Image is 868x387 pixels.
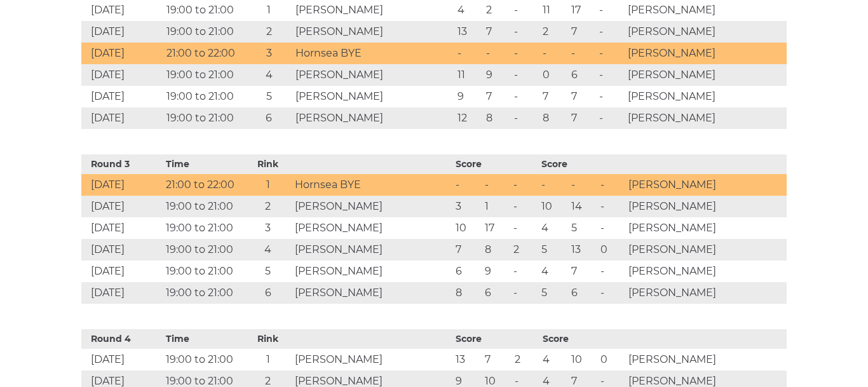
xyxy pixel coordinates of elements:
td: - [510,174,539,196]
td: 2 [512,349,540,370]
td: Hornsea BYE [292,43,454,64]
td: [PERSON_NAME] [625,239,787,261]
td: 1 [482,196,510,217]
td: 1 [245,174,292,196]
td: 8 [483,107,512,129]
td: [PERSON_NAME] [292,107,454,129]
td: [PERSON_NAME] [625,282,787,304]
td: 0 [597,349,626,370]
td: 19:00 to 21:00 [163,282,244,304]
td: 10 [538,196,567,217]
td: 21:00 to 22:00 [163,43,245,64]
td: 3 [452,196,482,217]
td: 19:00 to 21:00 [163,261,244,282]
td: 19:00 to 21:00 [163,196,244,217]
td: [DATE] [81,43,163,64]
td: - [510,261,539,282]
td: 13 [452,349,482,370]
td: - [596,21,625,43]
td: 4 [538,261,567,282]
td: 6 [245,282,292,304]
td: - [568,43,597,64]
td: 7 [568,107,597,129]
td: [PERSON_NAME] [292,282,453,304]
th: Round 4 [81,329,163,349]
td: [PERSON_NAME] [625,64,787,86]
td: - [511,43,539,64]
td: [PERSON_NAME] [625,174,787,196]
td: 12 [454,107,483,129]
td: 6 [452,261,482,282]
td: [DATE] [81,261,163,282]
td: 19:00 to 21:00 [163,239,244,261]
td: - [596,86,625,107]
td: 7 [568,261,597,282]
td: 13 [454,21,483,43]
td: [DATE] [81,107,163,129]
td: - [539,43,568,64]
td: 9 [483,64,512,86]
td: 6 [245,107,292,129]
td: - [510,217,539,239]
td: 3 [245,43,292,64]
td: - [597,174,626,196]
td: 5 [538,282,567,304]
td: [PERSON_NAME] [625,86,787,107]
td: 19:00 to 21:00 [163,217,244,239]
td: [PERSON_NAME] [292,349,453,370]
td: [DATE] [81,86,163,107]
td: - [568,174,597,196]
td: - [596,64,625,86]
td: 3 [245,217,292,239]
td: 8 [452,282,482,304]
td: 0 [597,239,626,261]
td: [PERSON_NAME] [625,349,787,370]
th: Score [538,154,625,174]
td: 0 [539,64,568,86]
td: - [597,261,626,282]
th: Time [163,329,244,349]
td: - [454,43,483,64]
td: [PERSON_NAME] [625,107,787,129]
td: 19:00 to 21:00 [163,86,245,107]
td: [PERSON_NAME] [292,196,453,217]
td: 19:00 to 21:00 [163,64,245,86]
td: - [596,43,625,64]
td: - [452,174,482,196]
th: Rink [245,329,292,349]
td: - [511,21,539,43]
td: 5 [245,86,292,107]
td: 9 [454,86,483,107]
td: [PERSON_NAME] [292,64,454,86]
td: 4 [539,349,568,370]
td: 7 [483,86,512,107]
td: 5 [245,261,292,282]
td: 6 [482,282,510,304]
td: [DATE] [81,282,163,304]
td: [PERSON_NAME] [625,43,787,64]
td: 19:00 to 21:00 [163,349,244,370]
th: Time [163,154,244,174]
td: 2 [245,21,292,43]
td: - [511,107,539,129]
td: [DATE] [81,21,163,43]
td: [DATE] [81,196,163,217]
td: 4 [538,217,567,239]
td: - [538,174,567,196]
td: - [511,64,539,86]
td: [PERSON_NAME] [292,86,454,107]
td: - [511,86,539,107]
td: 7 [452,239,482,261]
td: 17 [482,217,510,239]
td: Hornsea BYE [292,174,453,196]
td: 4 [245,239,292,261]
td: - [482,174,510,196]
td: 10 [452,217,482,239]
td: [DATE] [81,217,163,239]
td: [PERSON_NAME] [625,217,787,239]
td: 7 [483,21,512,43]
td: - [597,282,626,304]
td: - [597,217,626,239]
td: 13 [568,239,597,261]
td: 19:00 to 21:00 [163,21,245,43]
